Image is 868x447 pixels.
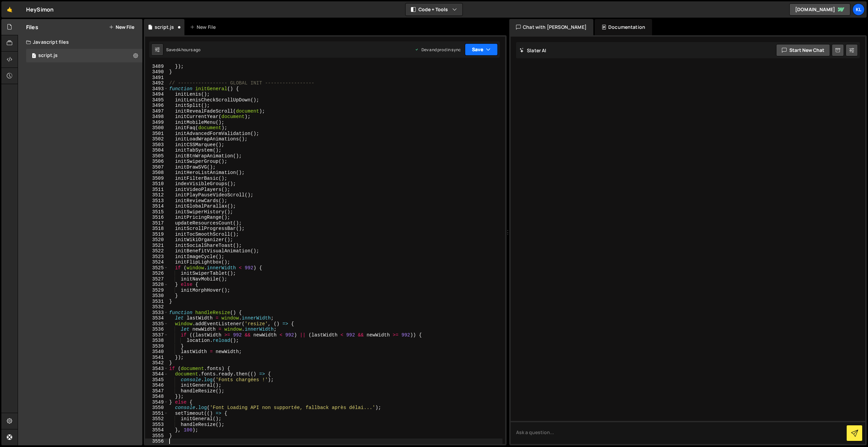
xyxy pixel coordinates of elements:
div: 3527 [145,276,168,282]
h2: Slater AI [519,47,547,54]
div: 3499 [145,120,168,125]
div: 16083/43150.js [26,49,142,62]
div: 3545 [145,377,168,383]
div: 3554 [145,427,168,433]
div: 3528 [145,282,168,288]
div: 3493 [145,86,168,92]
div: 3534 [145,315,168,321]
div: 3513 [145,198,168,204]
div: 3540 [145,349,168,355]
div: 3501 [145,131,168,137]
div: 3504 [145,148,168,153]
div: 3555 [145,433,168,439]
div: 3542 [145,360,168,366]
div: 3553 [145,422,168,428]
div: 3556 [145,439,168,444]
div: 3518 [145,226,168,232]
div: script.js [155,24,174,31]
div: 3520 [145,237,168,243]
div: 3495 [145,97,168,103]
div: 3532 [145,304,168,310]
div: 3525 [145,265,168,271]
div: 3502 [145,136,168,142]
div: 3492 [145,80,168,86]
div: 3526 [145,271,168,276]
div: 3533 [145,310,168,316]
div: 3509 [145,176,168,181]
a: 🤙 [1,1,18,18]
div: 3539 [145,344,168,349]
div: script.js [38,53,58,59]
div: 3500 [145,125,168,131]
button: Start new chat [776,44,830,56]
div: 3506 [145,159,168,164]
div: Saved [166,47,201,53]
div: 3516 [145,215,168,220]
div: 3496 [145,103,168,109]
div: 3497 [145,109,168,114]
div: 3522 [145,248,168,254]
div: 3517 [145,220,168,226]
div: HeySimon [26,5,54,14]
button: New File [109,24,134,30]
div: New File [190,24,218,31]
a: Kl [852,3,865,16]
span: 1 [32,54,36,59]
div: Javascript files [18,35,142,49]
div: 3538 [145,338,168,344]
div: 3505 [145,153,168,159]
div: 3507 [145,164,168,170]
a: [DOMAIN_NAME] [789,3,850,16]
div: 3549 [145,400,168,405]
div: 3551 [145,411,168,416]
button: Save [465,43,498,56]
div: 3498 [145,114,168,120]
div: 3530 [145,293,168,299]
div: Dev and prod in sync [415,47,461,53]
button: Code + Tools [406,3,462,16]
div: 3523 [145,254,168,260]
div: 3543 [145,366,168,372]
div: 3491 [145,75,168,81]
div: 3544 [145,371,168,377]
div: 3548 [145,394,168,400]
div: 3510 [145,181,168,187]
div: 3519 [145,232,168,237]
div: 3511 [145,187,168,193]
div: 3494 [145,92,168,97]
div: 3541 [145,355,168,361]
div: 3537 [145,332,168,338]
div: 3535 [145,321,168,327]
div: Documentation [595,19,652,35]
div: 3524 [145,259,168,265]
div: 3521 [145,243,168,249]
h2: Files [26,23,38,31]
div: 3531 [145,299,168,305]
div: 3536 [145,327,168,332]
div: Chat with [PERSON_NAME] [509,19,593,35]
div: 3490 [145,69,168,75]
div: 3515 [145,209,168,215]
div: 3489 [145,64,168,70]
div: 3550 [145,405,168,411]
div: 3514 [145,203,168,209]
div: 4 hours ago [178,47,201,53]
div: 3512 [145,192,168,198]
div: 3503 [145,142,168,148]
div: 3508 [145,170,168,176]
div: 3529 [145,288,168,293]
div: 3552 [145,416,168,422]
div: 3546 [145,383,168,388]
div: 3547 [145,388,168,394]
